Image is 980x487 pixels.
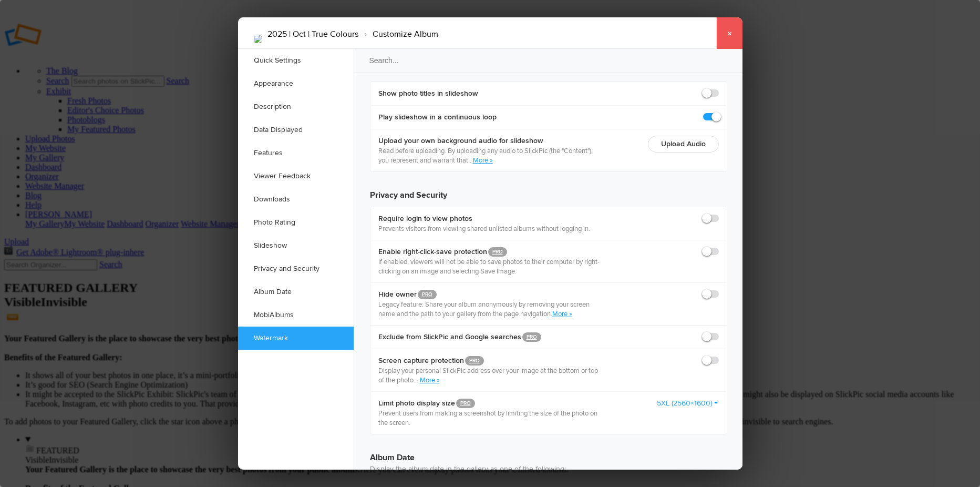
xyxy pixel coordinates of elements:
h3: Album Date [370,443,727,464]
span: .. [468,156,473,165]
a: More » [473,156,493,165]
a: PRO [488,247,507,257]
b: Hide owner [378,289,600,300]
p: If enabled, viewers will not be able to save photos to their computer by right-clicking on an ima... [378,257,600,276]
a: Viewer Feedback [238,165,354,188]
a: Album Date [238,280,354,303]
li: Customize Album [358,25,438,43]
b: Play slideshow in a continuous loop [378,112,497,123]
a: Features [238,141,354,165]
p: Display the album date in the gallery as one of the following: [370,464,727,474]
a: PRO [456,399,475,408]
sp-upload-button: Upload Audio [648,136,719,153]
a: Watermark [238,327,354,350]
a: Privacy and Security [238,257,354,280]
p: Prevents visitors from viewing shared unlisted albums without logging in. [378,224,590,234]
b: Limit photo display size [378,398,600,409]
a: Quick Settings [238,49,354,72]
p: Prevent users from making a screenshot by limiting the size of the photo on the screen. [378,409,600,428]
b: Require login to view photos [378,214,590,224]
input: Search... [353,48,744,73]
a: PRO [522,332,541,342]
a: PRO [465,356,484,366]
a: MobiAlbums [238,303,354,327]
h3: Privacy and Security [370,180,727,201]
a: Data Displayed [238,118,354,141]
a: More » [552,310,572,318]
b: Exclude from SlickPic and Google searches [378,332,541,342]
a: Upload Audio [661,139,706,148]
a: PRO [418,290,437,299]
a: × [716,17,742,49]
img: DSC00573.jpg [254,35,262,43]
a: 5XL (2560×1600) [657,398,719,409]
li: 2025 | Oct | True Colours [267,25,358,43]
b: Enable right-click-save protection [378,247,600,257]
a: Description [238,95,354,118]
a: Slideshow [238,234,354,257]
a: More » [420,376,440,384]
b: Upload your own background audio for slideshow [378,136,600,146]
b: Show photo titles in slideshow [378,88,478,99]
p: Display your personal SlickPic address over your image at the bottom or top of the photo [378,366,600,385]
a: Photo Rating [238,211,354,234]
a: Downloads [238,188,354,211]
a: Appearance [238,72,354,95]
p: Legacy feature: Share your album anonymously by removing your screen name and the path to your ga... [378,300,600,319]
p: Read before uploading. By uploading any audio to SlickPic (the "Content"), you represent and warr... [378,146,600,165]
span: ... [414,376,420,384]
b: Screen capture protection [378,356,600,366]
